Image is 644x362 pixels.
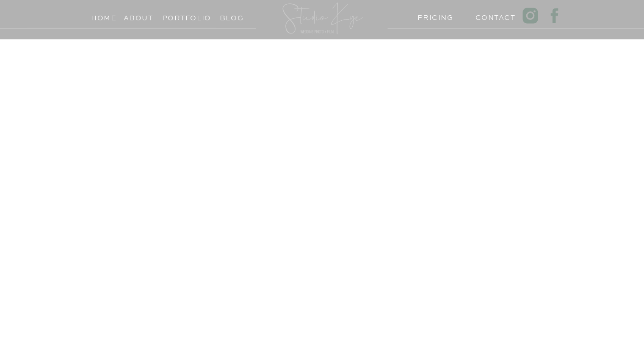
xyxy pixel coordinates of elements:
a: PRICING [417,11,450,19]
a: Blog [213,12,251,20]
h1: Artful Storytelling for Adventurous Hearts [127,147,366,189]
a: Home [88,12,120,20]
a: Contact [475,11,508,19]
a: Portfolio [162,12,201,20]
a: About [124,12,153,20]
